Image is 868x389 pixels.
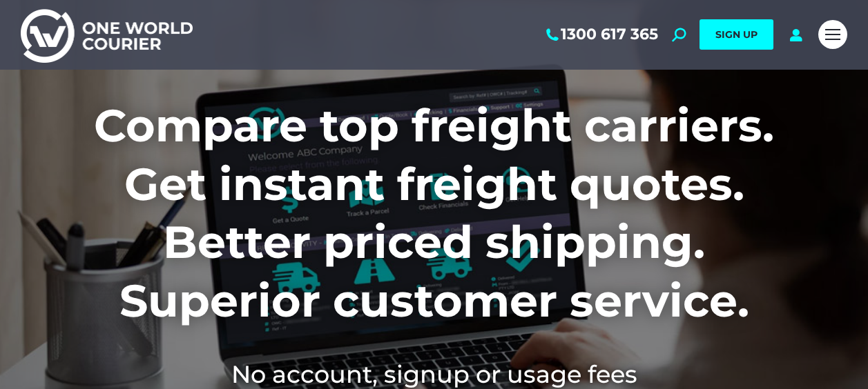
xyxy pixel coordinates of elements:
[21,97,847,330] h1: Compare top freight carriers. Get instant freight quotes. Better priced shipping. Superior custom...
[715,28,758,41] span: SIGN UP
[21,7,193,63] img: One World Courier
[818,20,847,49] a: Mobile menu icon
[700,19,773,50] a: SIGN UP
[543,26,658,43] a: 1300 617 365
